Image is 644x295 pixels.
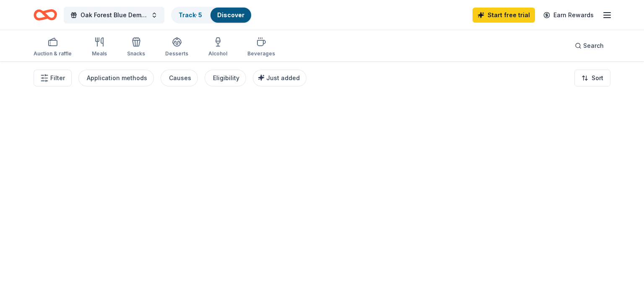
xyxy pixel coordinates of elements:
div: Alcohol [208,50,227,57]
div: Eligibility [213,73,239,83]
a: Home [34,5,57,25]
button: Meals [92,34,107,61]
button: Auction & raffle [34,34,72,61]
button: Application methods [78,70,154,86]
button: Track· 5Discover [171,7,252,23]
span: Filter [50,73,65,83]
button: Desserts [165,34,188,61]
a: Start free trial [473,8,535,23]
a: Earn Rewards [538,8,599,23]
button: Snacks [127,34,145,61]
a: Track· 5 [179,11,202,18]
div: Snacks [127,50,145,57]
button: Filter [34,70,72,86]
button: Just added [253,70,306,86]
button: Search [568,37,610,54]
div: Auction & raffle [34,50,72,57]
span: Just added [266,74,300,81]
div: Application methods [87,73,147,83]
div: Beverages [247,50,275,57]
button: Causes [161,70,198,86]
button: Beverages [247,34,275,61]
span: Search [583,41,604,51]
div: Causes [169,73,191,83]
button: Oak Forest Blue Demons 12U Cooperstown Fudnraiser [64,7,164,23]
a: Discover [217,11,244,18]
button: Eligibility [205,70,246,86]
div: Desserts [165,50,188,57]
button: Alcohol [208,34,227,61]
div: Meals [92,50,107,57]
span: Sort [592,73,603,83]
span: Oak Forest Blue Demons 12U Cooperstown Fudnraiser [80,10,148,20]
button: Sort [574,70,610,86]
